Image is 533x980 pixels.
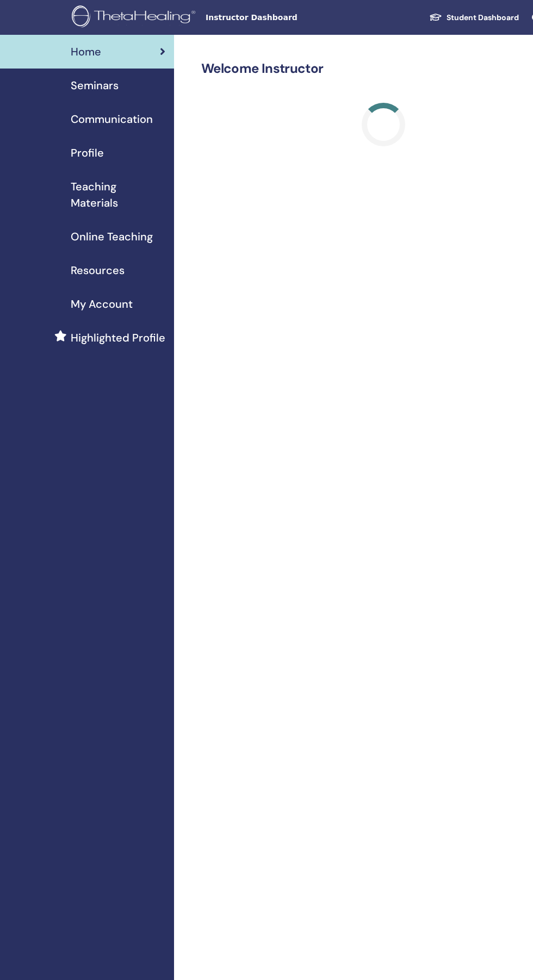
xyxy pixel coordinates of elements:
span: Seminars [71,77,119,94]
span: My Account [71,296,133,312]
img: logo.png [72,5,199,30]
span: Highlighted Profile [71,330,165,346]
span: Home [71,44,101,60]
span: Online Teaching [71,228,153,245]
span: Communication [71,111,153,127]
span: Resources [71,262,125,278]
span: Instructor Dashboard [206,12,369,23]
a: Student Dashboard [420,8,528,28]
span: Teaching Materials [71,178,165,211]
span: Profile [71,145,104,161]
img: graduation-cap-white.svg [429,13,442,22]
